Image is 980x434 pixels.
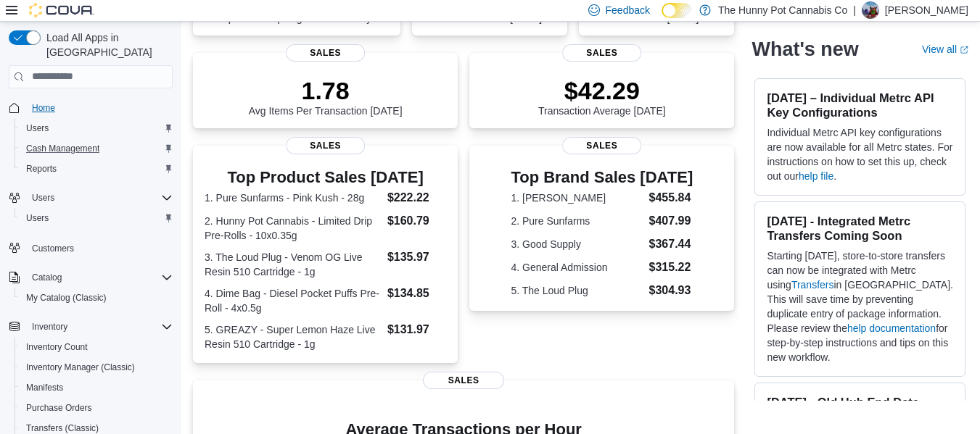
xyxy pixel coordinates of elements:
dd: $131.97 [387,321,446,338]
h3: [DATE] - Integrated Metrc Transfers Coming Soon [767,214,953,243]
button: Purchase Orders [15,398,178,418]
button: Users [15,208,178,228]
p: | [853,1,856,19]
span: Sales [562,137,642,154]
dt: 2. Hunny Pot Cannabis - Limited Drip Pre-Rolls - 10x0.35g [205,214,382,243]
button: Customers [3,237,178,258]
button: Inventory Manager (Classic) [15,357,178,377]
button: Home [3,97,178,118]
a: Home [26,99,61,117]
p: Individual Metrc API key configurations are now available for all Metrc states. For instructions ... [767,125,953,183]
h3: Top Product Sales [DATE] [205,169,446,186]
dt: 1. Pure Sunfarms - Pink Kush - 28g [205,191,382,205]
dd: $135.97 [387,249,446,266]
span: Cash Management [20,140,173,157]
p: 1.78 [249,76,403,105]
span: Inventory Manager (Classic) [26,362,135,373]
h2: What's new [752,38,858,61]
a: Customers [26,240,80,257]
p: Starting [DATE], store-to-store transfers can now be integrated with Metrc using in [GEOGRAPHIC_D... [767,249,953,364]
dd: $407.99 [649,212,693,230]
h3: [DATE] – Individual Metrc API Key Configurations [767,91,953,120]
span: Purchase Orders [20,399,173,417]
button: Inventory [3,317,178,337]
button: Inventory [26,318,73,335]
button: Users [15,118,178,138]
span: Catalog [26,269,173,286]
span: Inventory [32,321,67,333]
dd: $455.84 [649,189,693,206]
span: Users [20,209,173,227]
dt: 1. [PERSON_NAME] [511,191,643,205]
h3: [DATE] - Old Hub End Date [767,395,953,409]
a: Inventory Count [20,338,94,356]
input: Dark Mode [662,3,692,18]
a: Transfers [791,279,834,291]
span: Customers [32,243,74,254]
span: Transfers (Classic) [26,422,99,434]
span: Cash Management [26,143,99,154]
a: Users [20,120,54,137]
dt: 4. Dime Bag - Diesel Pocket Puffs Pre-Roll - 4x0.5g [205,286,382,315]
div: Kyle Billie [862,1,879,19]
button: Users [26,189,60,206]
span: Reports [20,160,173,178]
span: Inventory Manager (Classic) [20,359,173,376]
a: My Catalog (Classic) [20,289,112,306]
span: Users [32,192,54,204]
button: Catalog [26,269,67,286]
button: Cash Management [15,138,178,159]
a: help documentation [847,322,936,334]
img: Cova [29,3,94,17]
dt: 4. General Admission [511,260,643,275]
span: My Catalog (Classic) [20,289,173,306]
dt: 5. GREAZY - Super Lemon Haze Live Resin 510 Cartridge - 1g [205,322,382,351]
span: Home [26,99,173,117]
a: help file [799,170,833,182]
span: Feedback [606,3,650,17]
span: Sales [562,44,642,62]
dt: 2. Pure Sunfarms [511,214,643,228]
span: Inventory Count [20,338,173,356]
a: Manifests [20,379,69,396]
button: Users [3,188,178,208]
button: Inventory Count [15,337,178,357]
button: Reports [15,159,178,179]
span: Reports [26,163,57,175]
a: View allExternal link [922,43,968,55]
div: Transaction Average [DATE] [538,76,666,117]
dd: $160.79 [387,212,446,230]
span: Sales [286,137,366,154]
span: Users [20,120,173,137]
span: Inventory Count [26,341,88,353]
h3: Top Brand Sales [DATE] [511,169,693,186]
dd: $134.85 [387,285,446,302]
button: Catalog [3,267,178,288]
span: Load All Apps in [GEOGRAPHIC_DATA] [41,30,173,59]
svg: External link [960,46,968,54]
a: Reports [20,160,62,178]
dd: $315.22 [649,259,693,276]
span: Customers [26,238,173,256]
p: [PERSON_NAME] [885,1,968,19]
span: Home [32,102,55,114]
a: Cash Management [20,140,105,157]
dd: $367.44 [649,235,693,253]
button: Manifests [15,377,178,398]
a: Purchase Orders [20,399,98,417]
span: Manifests [26,382,63,393]
span: Sales [286,44,366,62]
span: My Catalog (Classic) [26,292,107,304]
a: Inventory Manager (Classic) [20,359,141,376]
dd: $304.93 [649,282,693,299]
span: Inventory [26,318,173,335]
div: Avg Items Per Transaction [DATE] [249,76,403,117]
span: Users [26,212,49,224]
dd: $222.22 [387,189,446,206]
span: Users [26,189,173,206]
p: $42.29 [538,76,666,105]
dt: 5. The Loud Plug [511,283,643,298]
span: Users [26,122,49,134]
span: Manifests [20,379,173,396]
